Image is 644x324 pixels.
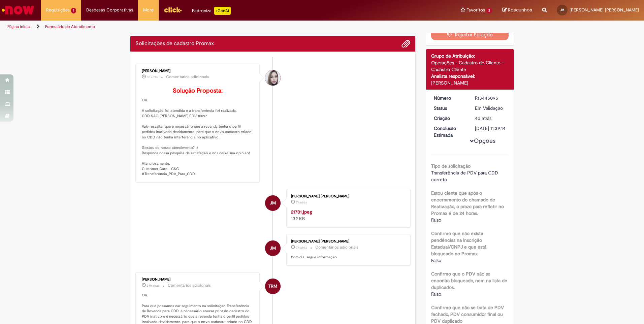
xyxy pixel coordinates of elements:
span: 3h atrás [147,75,158,79]
div: 25/08/2025 15:43:51 [475,115,506,122]
b: Confirmo que não existe pendências na Inscrição Estadual/CNPJ e que está bloqueado no Promax [431,230,486,257]
span: Requisições [46,7,70,13]
time: 25/08/2025 15:43:51 [475,115,491,121]
b: Tipo de solicitação [431,163,471,169]
h2: Solicitações de cadastro Promax Histórico de tíquete [135,41,214,47]
div: [PERSON_NAME] [PERSON_NAME] [291,194,403,198]
p: Bom dia, segue informação [291,255,403,260]
div: R13445095 [475,95,506,101]
span: JM [270,240,276,256]
span: TRM [268,278,277,294]
dt: Criação [429,115,470,122]
span: [PERSON_NAME] [PERSON_NAME] [570,7,639,13]
button: Rejeitar Solução [431,29,509,40]
a: Rascunhos [502,7,532,13]
div: [PERSON_NAME] [431,79,509,86]
span: Despesas Corporativas [86,7,133,13]
a: Página inicial [7,24,31,29]
span: 7h atrás [296,200,307,204]
time: 28/08/2025 10:24:43 [296,246,307,250]
b: Confirmo que não se trata de PDV fechado, PDV consumidor final ou PDV duplicado [431,304,504,324]
div: Grupo de Atribuição: [431,53,509,59]
span: Transferência de PDV para CDD correto [431,170,500,183]
b: Estou ciente que após o encerramento do chamado de Reativação, o prazo para refletir no Promax é ... [431,190,504,216]
div: Taise Rebeck Moreira [265,279,281,294]
span: Favoritos [466,7,485,13]
span: 7h atrás [296,246,307,250]
span: Falso [431,217,441,223]
span: JM [270,195,276,211]
div: Daniele Aparecida Queiroz [265,70,281,86]
div: [DATE] 11:39:14 [475,125,506,132]
span: More [143,7,154,13]
span: 1 [71,8,76,13]
div: Padroniza [192,7,231,15]
small: Comentários adicionais [168,283,211,288]
p: Olá, A solicitação foi atendida e a transferência foi realizada. CDD SAO [PERSON_NAME] PDV 10097 ... [142,88,254,177]
dt: Conclusão Estimada [429,125,470,138]
button: Adicionar anexos [401,39,410,48]
time: 28/08/2025 14:27:27 [147,75,158,79]
div: [PERSON_NAME] [PERSON_NAME] [291,239,403,244]
img: click_logo_yellow_360x200.png [164,5,182,15]
span: 2 [486,8,492,13]
div: Jessica Cavalheiro Marani [265,195,281,211]
b: Solução Proposta: [173,87,223,95]
span: JM [560,8,565,12]
a: Formulário de Atendimento [45,24,95,29]
div: Analista responsável: [431,73,509,79]
span: 4d atrás [475,115,491,121]
dt: Número [429,95,470,101]
small: Comentários adicionais [315,245,358,250]
ul: Trilhas de página [5,21,424,33]
div: Em Validação [475,105,506,111]
span: 24h atrás [147,284,159,288]
a: 21701.jpeg [291,209,312,215]
p: +GenAi [214,7,231,15]
div: 132 KB [291,208,403,222]
small: Comentários adicionais [166,74,209,80]
span: Rascunhos [508,7,532,13]
div: Jessica Cavalheiro Marani [265,240,281,256]
span: Falso [431,291,441,297]
div: [PERSON_NAME] [142,69,254,73]
dt: Status [429,105,470,111]
b: Confirmo que o PDV não se encontra bloqueado, nem na lista de duplicados. [431,271,507,290]
div: Operações - Cadastro de Cliente - Cadastro Cliente [431,59,509,73]
img: ServiceNow [1,3,35,17]
div: [PERSON_NAME] [142,278,254,282]
time: 28/08/2025 10:25:04 [296,200,307,204]
time: 27/08/2025 17:29:30 [147,284,159,288]
span: Falso [431,257,441,263]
